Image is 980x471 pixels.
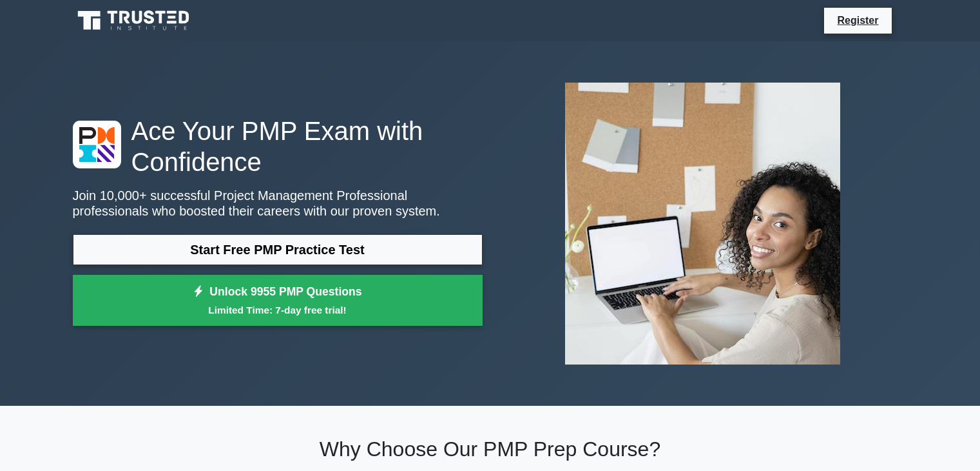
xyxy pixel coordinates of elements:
[73,234,483,265] a: Start Free PMP Practice Test
[73,437,908,461] h2: Why Choose Our PMP Prep Course?
[89,303,466,317] small: Limited Time: 7-day free trial!
[73,115,483,177] h1: Ace Your PMP Exam with Confidence
[829,12,886,28] a: Register
[73,275,483,326] a: Unlock 9955 PMP QuestionsLimited Time: 7-day free trial!
[73,188,483,219] p: Join 10,000+ successful Project Management Professional professionals who boosted their careers w...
